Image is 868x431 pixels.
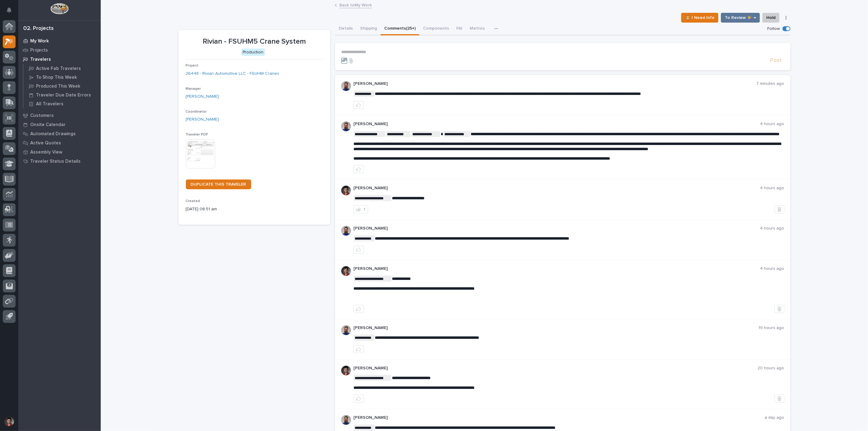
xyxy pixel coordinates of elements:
p: Assembly View [30,150,62,155]
span: To Review 👨‍🏭 → [725,14,756,21]
p: My Work [30,38,49,44]
p: Projects [30,48,48,53]
a: Traveler Status Details [18,157,101,166]
div: Notifications [8,7,16,17]
a: [PERSON_NAME] [186,116,219,123]
div: 02. Projects [23,25,54,32]
button: Shipping [356,23,381,35]
span: Created [186,199,200,203]
button: Details [335,23,356,35]
img: ROij9lOReuV7WqYxWfnW [341,266,351,276]
button: like this post [353,305,364,313]
p: Active Fab Travelers [36,66,81,71]
button: To Review 👨‍🏭 → [721,13,760,23]
p: 19 hours ago [759,325,784,331]
span: ⏳ I Need Info [685,14,714,21]
p: [PERSON_NAME] [353,121,760,127]
p: [PERSON_NAME] [353,366,758,371]
p: Automated Drawings [30,131,76,137]
a: Onsite Calendar [18,120,101,129]
button: Post [768,57,784,64]
p: 4 hours ago [760,186,784,191]
span: Traveler PDF [186,133,208,136]
p: 20 hours ago [758,366,784,371]
p: Travelers [30,57,51,62]
span: Coordinator [186,110,207,114]
p: To Shop This Week [36,75,77,80]
a: Travelers [18,55,101,64]
p: [PERSON_NAME] [353,415,765,420]
span: Hold [766,14,776,21]
p: Rivian - FSUHM5 Crane System [186,37,323,46]
a: Traveler Due Date Errors [24,91,101,99]
button: Notifications [3,4,16,16]
button: like this post [353,345,364,353]
button: Delete post [775,395,784,403]
span: Manager [186,87,201,91]
a: Produced This Week [24,82,101,90]
p: [DATE] 06:51 am [186,206,323,212]
a: Back toMy Work [339,1,372,8]
a: My Work [18,36,101,45]
img: 6hTokn1ETDGPf9BPokIQ [341,415,351,425]
button: Delete post [775,305,784,313]
span: Project [186,64,199,67]
button: FAI [453,23,466,35]
img: 6hTokn1ETDGPf9BPokIQ [341,325,351,335]
button: Delete post [775,205,784,213]
button: Hold [762,13,779,23]
a: Assembly View [18,147,101,157]
p: All Travelers [36,101,63,107]
p: [PERSON_NAME] [353,226,760,231]
button: like this post [353,165,364,173]
p: [PERSON_NAME] [353,266,760,271]
button: ⏳ I Need Info [681,13,718,23]
button: 1 [353,205,368,213]
a: Projects [18,45,101,55]
a: Active Fab Travelers [24,64,101,73]
button: like this post [353,395,364,403]
img: ROij9lOReuV7WqYxWfnW [341,366,351,375]
p: Produced This Week [36,84,80,89]
img: 6hTokn1ETDGPf9BPokIQ [341,121,351,131]
button: like this post [353,246,364,254]
p: 4 hours ago [760,121,784,127]
img: Workspace Logo [50,3,68,14]
p: Traveler Due Date Errors [36,92,91,98]
a: DUPLICATE THIS TRAVELER [186,179,251,189]
p: a day ago [765,415,784,420]
a: To Shop This Week [24,73,101,81]
img: ROij9lOReuV7WqYxWfnW [341,186,351,195]
div: Production [241,49,265,56]
a: Automated Drawings [18,129,101,138]
p: Customers [30,113,54,118]
button: Components [419,23,453,35]
div: 1 [363,207,365,212]
span: DUPLICATE THIS TRAVELER [191,182,246,187]
p: Follow [768,26,780,31]
p: 4 hours ago [760,266,784,271]
p: Traveler Status Details [30,159,81,164]
p: Onsite Calendar [30,122,66,128]
button: users-avatar [3,415,16,428]
a: [PERSON_NAME] [186,93,219,100]
span: Post [770,57,782,64]
a: Active Quotes [18,138,101,147]
p: [PERSON_NAME] [353,186,760,191]
button: Comments (25+) [381,23,419,35]
p: Active Quotes [30,140,61,146]
img: 6hTokn1ETDGPf9BPokIQ [341,81,351,91]
img: 6hTokn1ETDGPf9BPokIQ [341,226,351,236]
p: [PERSON_NAME] [353,325,759,331]
a: Customers [18,111,101,120]
button: like this post [353,101,364,109]
a: All Travelers [24,100,101,108]
p: 7 minutes ago [757,81,784,86]
a: 26448 - Rivian Automotive LLC - FSUHM Cranes [186,71,280,77]
button: Metrics [466,23,488,35]
p: [PERSON_NAME] [353,81,757,86]
p: 4 hours ago [760,226,784,231]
